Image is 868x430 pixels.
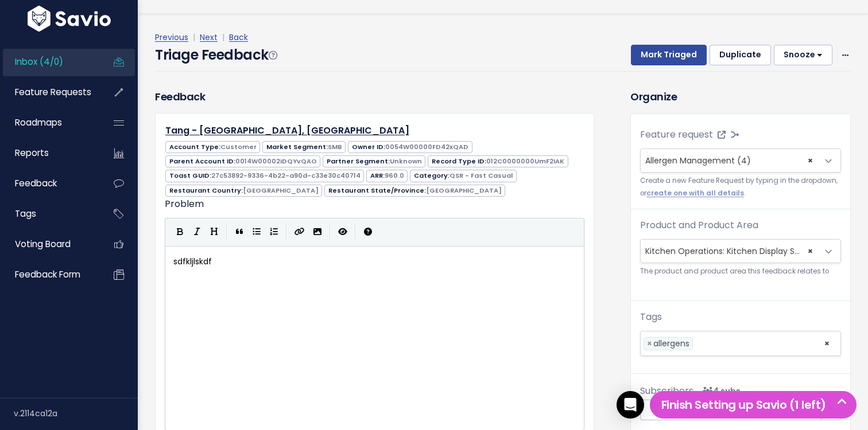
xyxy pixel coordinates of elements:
label: Tags [640,310,662,324]
span: Reports [15,147,49,159]
label: Problem [165,197,204,211]
span: [GEOGRAPHIC_DATA] [243,186,319,195]
a: Feedback [3,170,95,197]
span: 27c53892-9336-4b22-a90d-c33e30c40714 [211,171,361,180]
span: 0054W00000FD42xQAD [385,142,468,151]
span: | [220,32,227,43]
span: Customer [220,142,257,151]
span: Toast GUID: [165,170,364,182]
span: Account Type: [165,141,260,153]
span: Kitchen Operations: Kitchen Display Screen [640,239,841,263]
span: Owner ID: [348,141,472,153]
span: Allergen Management (4) [645,155,751,166]
div: Open Intercom Messenger [617,391,644,419]
label: Feature request [640,128,713,142]
span: Feature Requests [15,86,91,98]
button: Import an image [309,224,326,241]
button: Bold [171,224,188,241]
button: Mark Triaged [631,45,707,65]
span: SMB [328,142,342,151]
span: Market Segment: [262,141,346,153]
button: Markdown Guide [359,224,377,241]
span: × [808,240,813,263]
button: Generic List [248,224,265,241]
a: Reports [3,140,95,166]
small: Create a new Feature Request by typing in the dropdown, or . [640,175,841,200]
a: Tang - [GEOGRAPHIC_DATA], [GEOGRAPHIC_DATA] [165,124,409,137]
a: Previous [155,32,188,43]
span: × [824,331,830,355]
span: Partner Segment: [323,155,425,167]
span: 0014W00002iDQYvQAO [235,157,317,166]
span: [GEOGRAPHIC_DATA] [426,186,502,195]
i: | [286,225,287,239]
span: Kitchen Operations: Kitchen Display Screen [641,240,817,263]
h3: Feedback [155,89,205,104]
i: | [226,225,227,239]
a: Roadmaps [3,110,95,136]
span: Parent Account ID: [165,155,320,167]
span: × [808,149,813,172]
a: Tags [3,201,95,227]
button: Heading [206,224,223,241]
span: 960.0 [385,171,404,180]
span: Restaurant Country: [165,185,322,197]
a: Inbox (4/0) [3,49,95,75]
button: Toggle Preview [334,224,351,241]
button: Quote [231,224,248,241]
span: ARR: [366,170,408,182]
h3: Organize [630,89,851,104]
button: Duplicate [710,45,771,65]
button: Snooze [774,45,832,65]
li: allergens [644,337,693,350]
img: logo-white.9d6f32f41409.svg [25,6,114,32]
a: Feature Requests [3,79,95,105]
span: <p><strong>Subscribers</strong><br><br> - Derek mckay<br> - Frank Peleato<br> - Beau Butler<br> -... [698,385,741,397]
a: Back [229,32,248,43]
button: Italic [188,224,206,241]
button: Numbered List [265,224,282,241]
h4: Triage Feedback [155,45,277,65]
span: Feedback [15,177,57,189]
span: × [647,338,652,350]
span: Record Type ID: [428,155,568,167]
h5: Finish Setting up Savio (1 left) [655,396,851,413]
i: | [330,225,331,239]
span: Tags [15,208,36,220]
div: v.2114ca12a [14,398,138,428]
span: Voting Board [15,238,71,250]
span: Inbox (4/0) [15,56,63,68]
span: Subscribers [640,384,693,397]
span: Feedback form [15,268,80,280]
a: Voting Board [3,231,95,257]
span: Restaurant State/Province: [324,185,505,197]
a: Next [200,32,218,43]
a: Feedback form [3,261,95,288]
i: | [355,225,356,239]
span: Unknown [390,157,422,166]
a: create one with all details [646,189,744,198]
span: sdfkljlskdf [173,256,212,267]
span: 012C0000000UmF2IAK [486,157,564,166]
small: The product and product area this feedback relates to [640,265,841,277]
button: Create Link [290,224,309,241]
span: Category: [410,170,516,182]
span: QSR - Fast Casual [449,171,513,180]
label: Product and Product Area [640,218,758,232]
span: Roadmaps [15,116,62,128]
span: | [191,32,197,43]
span: allergens [653,338,689,349]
